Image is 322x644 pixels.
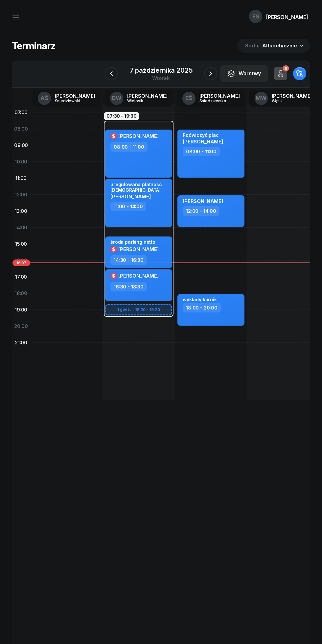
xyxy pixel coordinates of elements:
div: 08:00 [12,121,30,137]
div: 20:00 [12,318,30,334]
span: Alfabetycznie [262,42,297,49]
span: EŚ [252,14,259,19]
div: [PERSON_NAME] [266,14,308,20]
div: [PERSON_NAME] [272,93,312,98]
div: 09:00 [12,137,30,154]
span: [PERSON_NAME] [183,138,223,145]
div: 18:00 - 20:00 [183,303,221,312]
div: 21:00 [12,334,30,351]
div: Wielosik [127,99,159,103]
div: wykłady kórnik [183,297,217,302]
h1: Terminarz [12,40,56,52]
a: EŚ[PERSON_NAME]Śniedziewska [177,90,245,107]
a: DW[PERSON_NAME]Wielosik [105,90,173,107]
div: [PERSON_NAME] [199,93,240,98]
div: Poćwiczyć plac [183,132,223,138]
span: $ [112,247,115,252]
a: MW[PERSON_NAME]Wąsik [249,90,317,107]
div: [PERSON_NAME] [55,93,95,98]
div: uregulowana płatność [DEMOGRAPHIC_DATA] [110,182,168,193]
div: 16:30 - 18:30 [110,282,147,291]
div: 19:00 [12,302,30,318]
span: MW [256,95,267,101]
button: Warstwy [220,65,268,82]
div: 14:00 [12,219,30,236]
div: 10:00 [12,154,30,170]
div: Wąsik [272,99,303,103]
div: Warstwy [227,69,261,78]
div: 11:00 [12,170,30,186]
div: 17:00 [12,269,30,285]
div: Śniedziewska [199,99,231,103]
div: 13:00 [12,203,30,219]
span: 16:07 [12,260,30,266]
div: 12:00 [12,186,30,203]
div: 5 [283,65,289,72]
div: 14:30 - 16:30 [110,255,147,265]
button: 5 [274,67,287,80]
div: 08:00 - 11:00 [110,142,148,152]
div: 18:00 [12,285,30,302]
a: AŚ[PERSON_NAME]Śniedziewski [33,90,101,107]
span: EŚ [185,95,192,101]
button: Sortuj Alfabetycznie [237,39,310,53]
div: 16:00 [12,252,30,269]
div: 12:00 - 14:00 [183,206,219,216]
span: Sortuj [245,41,261,50]
div: [PERSON_NAME] [127,93,168,98]
div: Śniedziewski [55,99,86,103]
div: 07:00 [12,104,30,121]
span: $ [112,134,115,138]
span: $ [112,274,115,278]
span: AŚ [40,95,48,101]
span: [PERSON_NAME] [118,246,159,252]
span: [PERSON_NAME] [118,273,159,279]
span: [PERSON_NAME] [110,193,151,200]
div: środa parking netto [110,239,159,245]
div: wtorek [130,76,193,81]
span: [PERSON_NAME] [118,133,159,139]
div: 7 października 2025 [130,67,193,74]
span: [PERSON_NAME] [183,198,223,204]
div: 15:00 [12,236,30,252]
div: 11:00 - 14:00 [110,202,146,211]
div: 08:00 - 11:00 [183,147,220,156]
span: DW [112,95,122,101]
